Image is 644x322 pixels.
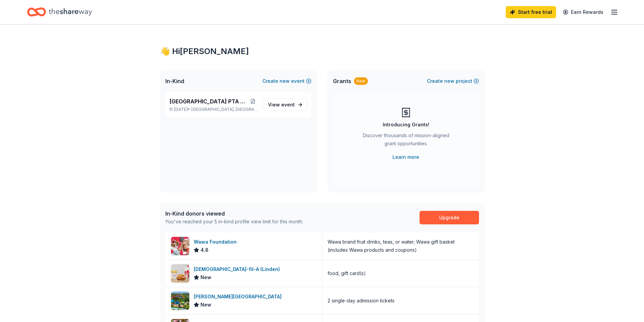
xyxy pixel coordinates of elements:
[194,238,239,246] div: Wawa Foundation
[328,238,474,254] div: Wawa brand fruit drinks, teas, or water; Wawa gift basket (includes Wawa products and coupons)
[27,4,92,20] a: Home
[383,121,429,129] div: Introducing Grants!
[165,209,303,218] div: In-Kind donors viewed
[194,265,283,273] div: [DEMOGRAPHIC_DATA]-fil-A (Linden)
[264,99,307,111] a: View event
[171,237,189,255] img: Image for Wawa Foundation
[420,211,479,224] a: Upgrade
[333,77,351,85] span: Grants
[200,301,211,309] span: New
[506,6,556,18] a: Start free trial
[328,297,395,305] div: 2 single-day admission tickets
[360,131,452,150] div: Discover thousands of mission-aligned grant opportunities.
[171,264,189,282] img: Image for Chick-fil-A (Linden)
[165,218,303,226] div: You've reached your 5 in-kind profile view limit for this month.
[191,107,258,112] span: [GEOGRAPHIC_DATA], [GEOGRAPHIC_DATA]
[427,77,479,85] button: Createnewproject
[280,77,290,85] span: new
[171,292,189,310] img: Image for Dorney Park & Wildwater Kingdom
[444,77,454,85] span: new
[268,101,295,109] span: View
[262,77,311,85] button: Createnewevent
[169,97,248,105] span: [GEOGRAPHIC_DATA] PTA Tricky Tray
[559,6,607,18] a: Earn Rewards
[200,273,211,281] span: New
[328,269,366,277] div: food, gift card(s)
[194,293,284,301] div: [PERSON_NAME][GEOGRAPHIC_DATA]
[354,77,368,85] div: New
[281,102,295,107] span: event
[392,153,419,161] a: Learn more
[169,107,258,112] p: [DATE] •
[200,246,209,254] span: 4.8
[160,46,484,57] div: 👋 Hi [PERSON_NAME]
[165,77,184,85] span: In-Kind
